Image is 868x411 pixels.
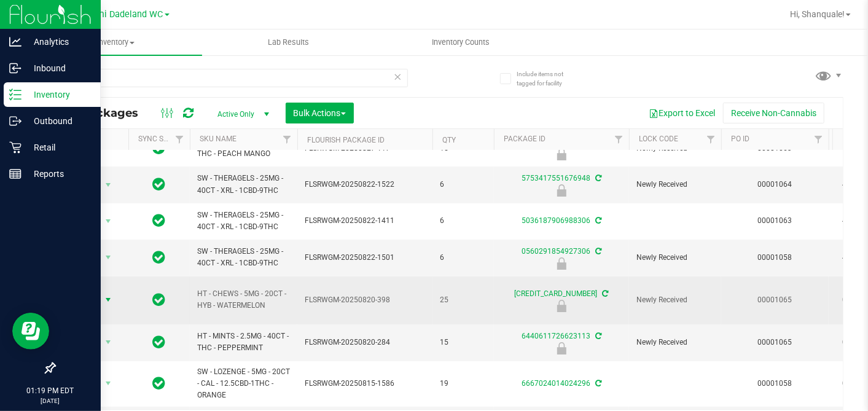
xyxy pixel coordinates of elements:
span: In Sync [153,139,166,157]
inline-svg: Outbound [9,115,22,127]
a: Filter [277,129,297,150]
span: Newly Received [636,179,714,190]
span: Sync from Compliance System [593,379,601,388]
span: FLSRWGM-20250822-1411 [305,215,425,227]
a: 00001065 [758,338,792,346]
div: Newly Received [492,148,631,160]
span: FLSRWGM-20250822-1501 [305,252,425,264]
span: select [101,176,116,194]
a: Filter [701,129,721,150]
a: PO ID [731,135,749,143]
a: Inventory [29,29,202,55]
span: select [101,291,116,308]
span: Inventory Counts [416,37,507,48]
p: [DATE] [6,396,95,405]
inline-svg: Reports [9,168,22,180]
a: 00001058 [758,253,792,262]
a: Lab Results [202,29,375,55]
span: 6 [440,252,487,264]
span: select [101,213,116,230]
span: FLSRWGM-20250820-284 [305,337,425,348]
a: 00001065 [758,296,792,304]
span: Sync from Compliance System [593,216,601,225]
p: 01:19 PM EDT [6,385,95,396]
p: Analytics [22,34,95,49]
p: Reports [22,166,95,181]
span: SW - THERAGELS - 25MG - 40CT - XRL - 1CBD-9THC [197,246,290,269]
a: Inventory Counts [375,29,547,55]
a: 6440611726623113 [522,332,590,340]
div: Newly Received [492,184,631,197]
span: Lab Results [251,37,326,48]
a: 5753417551676948 [522,174,590,182]
span: Include items not tagged for facility [517,69,578,88]
span: In Sync [153,291,166,308]
a: Filter [808,129,829,150]
span: 25 [440,294,487,306]
span: Inventory [29,37,202,48]
span: Hi, Shanquale! [790,9,845,19]
span: In Sync [153,176,166,193]
span: FLSRWGM-20250822-1522 [305,179,425,190]
a: 0560291854927306 [522,247,590,256]
span: SW - THERAGELS - 25MG - 40CT - XRL - 1CBD-9THC [197,173,290,196]
span: Sync from Compliance System [593,247,601,256]
inline-svg: Analytics [9,36,22,48]
a: 00001058 [758,379,792,388]
inline-svg: Inbound [9,62,22,74]
a: Sync Status [138,135,186,143]
a: Qty [442,136,456,144]
span: In Sync [153,249,166,266]
span: Newly Received [636,252,714,264]
span: FLSRWGM-20250815-1586 [305,378,425,389]
a: Filter [609,129,629,150]
div: Newly Received [492,257,631,270]
span: Clear [394,69,402,85]
span: HT - MINTS - 2.5MG - 40CT - THC - PEPPERMINT [197,331,290,354]
a: Filter [170,129,190,150]
span: In Sync [153,212,166,229]
span: 6 [440,215,487,227]
span: All Packages [64,106,151,120]
span: SW - LOZENGE - 5MG - 20CT - CAL - 12.5CBD-1THC - ORANGE [197,366,290,402]
p: Retail [22,140,95,155]
iframe: Resource center [12,313,49,350]
a: 00001063 [758,144,792,152]
inline-svg: Retail [9,141,22,154]
span: Sync from Compliance System [593,332,601,340]
p: Outbound [22,114,95,128]
p: Inventory [22,87,95,102]
div: Newly Received [492,300,631,312]
a: [CREDIT_CARD_NUMBER] [515,289,598,298]
a: Flourish Package ID [307,136,385,144]
a: SKU Name [200,135,237,143]
p: Inbound [22,61,95,76]
input: Search Package ID, Item Name, SKU, Lot or Part Number... [54,69,408,87]
button: Receive Non-Cannabis [723,103,824,123]
button: Bulk Actions [286,103,354,123]
span: 19 [440,378,487,389]
span: In Sync [153,375,166,392]
span: FLSRWGM-20250820-398 [305,294,425,306]
span: In Sync [153,334,166,351]
span: Sync from Compliance System [593,174,601,182]
span: 15 [440,337,487,348]
span: Miami Dadeland WC [82,9,163,20]
a: Package ID [504,135,545,143]
span: select [101,334,116,351]
span: Sync from Compliance System [601,289,609,298]
div: Newly Received [492,342,631,354]
span: Bulk Actions [294,108,346,118]
a: 00001063 [758,216,792,225]
a: 00001064 [758,180,792,189]
span: HT - CHEWS - 5MG - 20CT - HYB - WATERMELON [197,288,290,311]
span: select [101,375,116,392]
a: Lock Code [639,135,678,143]
span: Newly Received [636,294,714,306]
a: 5036187906988306 [522,216,590,225]
inline-svg: Inventory [9,88,22,101]
span: Newly Received [636,337,714,348]
span: select [101,249,116,266]
span: SW - THERAGELS - 25MG - 40CT - XRL - 1CBD-9THC [197,209,290,233]
button: Export to Excel [641,103,723,123]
